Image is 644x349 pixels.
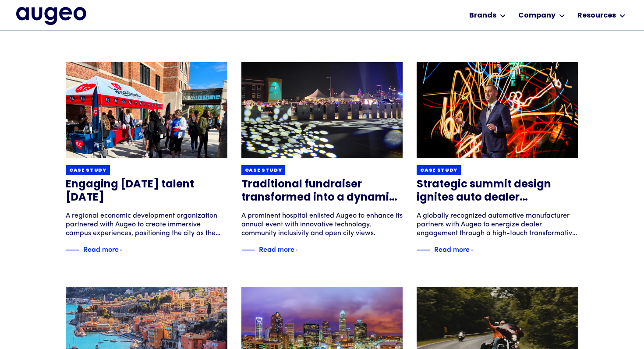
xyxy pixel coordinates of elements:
[518,11,556,21] div: Company
[83,243,119,254] div: Read more
[417,245,430,255] img: Blue decorative line
[434,243,470,254] div: Read more
[259,243,294,254] div: Read more
[471,245,484,255] img: Blue text arrow
[66,212,227,238] div: A regional economic development organization partnered with Augeo to create immersive campus expe...
[241,212,403,238] div: A prominent hospital enlisted Augeo to enhance its annual event with innovative technology, commu...
[417,62,578,255] a: Case studyStrategic summit design ignites auto dealer performanceA globally recognized automotive...
[69,167,106,174] div: Case study
[469,11,496,21] div: Brands
[16,7,86,25] a: home
[66,245,79,255] img: Blue decorative line
[245,167,282,174] div: Case study
[420,167,457,174] div: Case study
[295,245,308,255] img: Blue text arrow
[66,178,227,204] h3: Engaging [DATE] talent [DATE]
[16,7,86,25] img: Augeo's full logo in midnight blue.
[241,62,403,255] a: Case studyTraditional fundraiser transformed into a dynamic experienceA prominent hospital enlist...
[120,245,133,255] img: Blue text arrow
[417,178,578,204] h3: Strategic summit design ignites auto dealer performance
[577,11,616,21] div: Resources
[66,62,227,255] a: Case studyEngaging [DATE] talent [DATE]A regional economic development organization partnered wit...
[241,245,255,255] img: Blue decorative line
[241,178,403,204] h3: Traditional fundraiser transformed into a dynamic experience
[417,212,578,238] div: A globally recognized automotive manufacturer partners with Augeo to energize dealer engagement t...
